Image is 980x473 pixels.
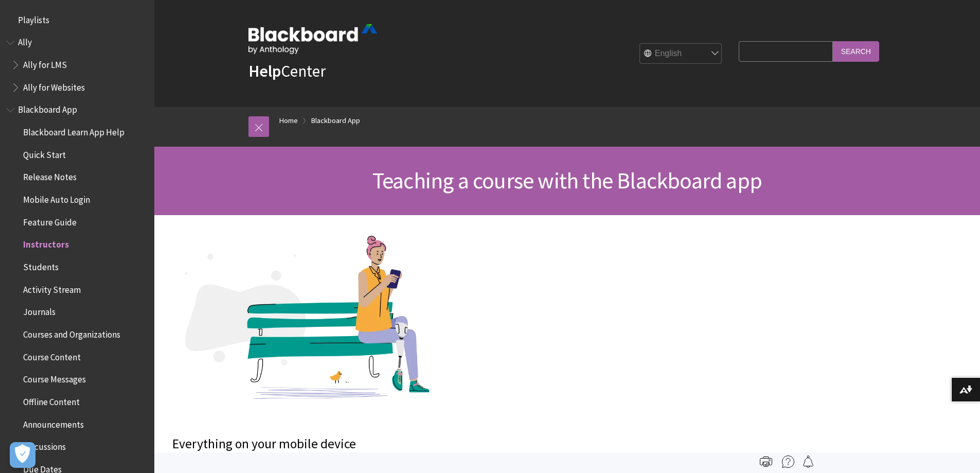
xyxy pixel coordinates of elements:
[372,166,762,195] span: Teaching a course with the Blackboard app
[172,435,810,453] p: Everything on your mobile device
[23,124,124,137] span: Blackboard Learn App Help
[833,41,879,61] input: Search
[23,326,120,340] span: Courses and Organizations
[782,456,794,468] img: More help
[23,281,81,295] span: Activity Stream
[311,114,360,127] a: Blackboard App
[23,169,77,183] span: Release Notes
[23,146,66,160] span: Quick Start
[23,258,59,272] span: Students
[279,114,298,127] a: Home
[18,101,77,115] span: Blackboard App
[172,236,430,426] img: Person using a mobile device outside on a bench
[18,11,49,25] span: Playlists
[802,456,814,468] img: Follow this page
[23,371,86,385] span: Course Messages
[23,191,90,205] span: Mobile Auto Login
[10,442,35,468] button: Open Preferences
[23,304,56,318] span: Journals
[23,79,85,93] span: Ally for Websites
[248,61,281,81] strong: Help
[18,34,32,48] span: Ally
[23,56,67,70] span: Ally for LMS
[6,34,148,96] nav: Book outline for Anthology Ally Help
[23,214,77,227] span: Feature Guide
[23,348,81,362] span: Course Content
[248,61,326,81] a: HelpCenter
[23,236,69,250] span: Instructors
[248,24,377,54] img: Blackboard by Anthology
[23,416,84,430] span: Announcements
[760,456,772,468] img: Print
[23,438,66,452] span: Discussions
[6,11,148,29] nav: Book outline for Playlists
[640,44,722,64] select: Site Language Selector
[23,393,80,407] span: Offline Content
